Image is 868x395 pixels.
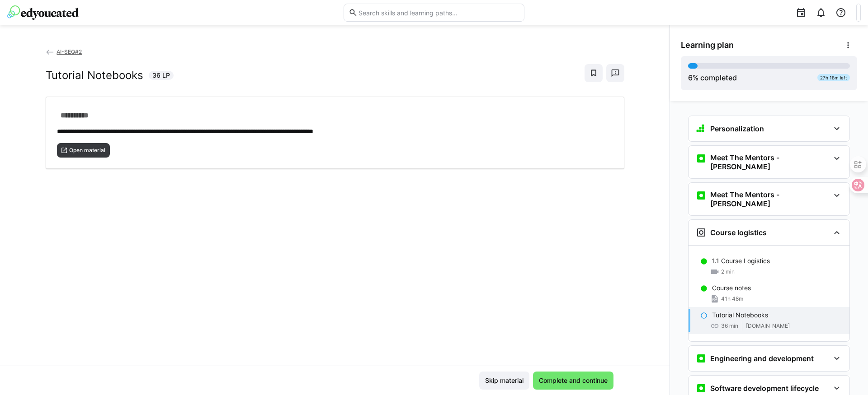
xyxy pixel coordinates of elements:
button: Complete and continue [533,372,613,390]
button: Open material [57,143,110,158]
a: AI-SEQ#2 [46,48,82,55]
span: [DOMAIN_NAME] [746,322,790,330]
span: Learning plan [681,40,734,50]
h3: Engineering and development [710,354,814,363]
span: Complete and continue [538,376,609,385]
p: 1.1 Course Logistics [712,256,770,265]
span: 41h 48m [721,295,743,302]
p: Tutorial Notebooks [712,311,768,320]
div: % completed [688,72,737,83]
h2: Tutorial Notebooks [46,69,143,82]
p: Course notes [712,283,751,293]
span: 36 min [721,322,738,330]
span: Skip material [484,376,525,385]
h3: Personalization [710,124,764,133]
span: AI-SEQ#2 [57,48,82,55]
h3: Software development lifecycle [710,384,819,393]
span: 36 LP [152,71,170,80]
h3: Meet The Mentors - [PERSON_NAME] [710,190,830,208]
input: Search skills and learning paths… [358,9,519,17]
button: Skip material [479,372,529,390]
h3: Meet The Mentors - [PERSON_NAME] [710,153,830,171]
span: 6 [688,73,693,82]
div: 27h 18m left [817,74,850,81]
h3: Course logistics [710,228,767,237]
span: 2 min [721,268,735,275]
span: Open material [68,147,106,154]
